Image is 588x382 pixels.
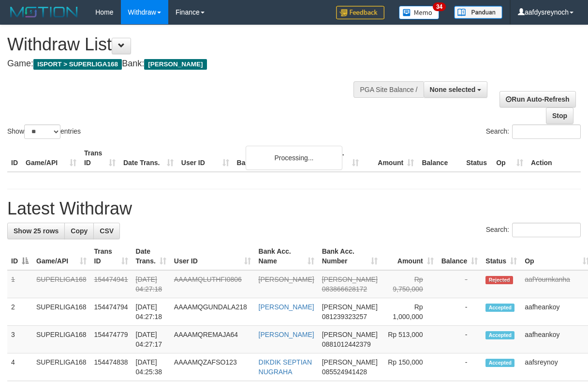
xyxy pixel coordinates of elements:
[177,144,233,172] th: User ID
[119,144,177,172] th: Date Trans.
[7,353,32,381] td: 4
[32,243,90,270] th: Game/API: activate to sort column ascending
[424,81,488,98] button: None selected
[90,353,132,381] td: 154474838
[382,353,438,381] td: Rp 150,000
[353,81,423,98] div: PGA Site Balance /
[144,59,206,70] span: [PERSON_NAME]
[500,91,575,107] a: Run Auto-Refresh
[485,304,514,312] span: Accepted
[382,298,438,326] td: Rp 1,000,000
[64,223,94,239] a: Copy
[527,144,581,172] th: Action
[322,285,367,293] span: Copy 083866628172 to clipboard
[132,353,170,381] td: [DATE] 04:25:38
[14,227,59,235] span: Show 25 rows
[259,358,312,376] a: DIKDIK SEPTIAN NUGRAHA
[438,353,482,381] td: -
[492,144,527,172] th: Op
[170,326,255,353] td: AAAAMQREMAJA64
[132,326,170,353] td: [DATE] 04:27:17
[418,144,462,172] th: Balance
[486,124,581,139] label: Search:
[22,144,80,172] th: Game/API
[32,353,90,381] td: SUPERLIGA168
[7,199,581,218] h1: Latest Withdraw
[7,35,382,54] h1: Withdraw List
[382,326,438,353] td: Rp 513,000
[7,59,382,69] h4: Game: Bank:
[438,326,482,353] td: -
[132,298,170,326] td: [DATE] 04:27:18
[7,223,65,239] a: Show 25 rows
[322,331,378,338] span: [PERSON_NAME]
[80,144,119,172] th: Trans ID
[322,368,367,376] span: Copy 085524941428 to clipboard
[363,144,418,172] th: Amount
[132,243,170,270] th: Date Trans.: activate to sort column ascending
[308,144,363,172] th: Bank Acc. Number
[90,270,132,298] td: 154474941
[7,5,81,19] img: MOTION_logo.png
[233,144,308,172] th: Bank Acc. Name
[512,124,581,139] input: Search:
[32,298,90,326] td: SUPERLIGA168
[259,303,314,311] a: [PERSON_NAME]
[132,270,170,298] td: [DATE] 04:27:18
[32,326,90,353] td: SUPERLIGA168
[512,223,581,237] input: Search:
[438,243,482,270] th: Balance: activate to sort column ascending
[485,359,514,367] span: Accepted
[546,107,573,124] a: Stop
[485,276,513,284] span: Rejected
[438,270,482,298] td: -
[90,243,132,270] th: Trans ID: activate to sort column ascending
[485,331,514,339] span: Accepted
[7,270,32,298] td: 1
[433,2,446,11] span: 34
[438,298,482,326] td: -
[71,227,88,235] span: Copy
[336,6,384,19] img: Feedback.jpg
[430,86,476,93] span: None selected
[32,270,90,298] td: SUPERLIGA168
[7,298,32,326] td: 2
[322,275,378,283] span: [PERSON_NAME]
[100,227,114,235] span: CSV
[382,243,438,270] th: Amount: activate to sort column ascending
[382,270,438,298] td: Rp 9,750,000
[399,6,440,19] img: Button%20Memo.svg
[170,270,255,298] td: AAAAMQLUTHFI0806
[90,298,132,326] td: 154474794
[170,298,255,326] td: AAAAMQGUNDALA218
[318,243,382,270] th: Bank Acc. Number: activate to sort column ascending
[24,124,60,139] select: Showentries
[486,223,581,237] label: Search:
[90,326,132,353] td: 154474779
[462,144,492,172] th: Status
[246,146,342,170] div: Processing...
[7,326,32,353] td: 3
[322,358,378,366] span: [PERSON_NAME]
[170,353,255,381] td: AAAAMQZAFSO123
[482,243,521,270] th: Status: activate to sort column ascending
[7,243,32,270] th: ID: activate to sort column descending
[93,223,120,239] a: CSV
[33,59,122,70] span: ISPORT > SUPERLIGA168
[7,144,22,172] th: ID
[454,6,502,19] img: panduan.png
[322,303,378,311] span: [PERSON_NAME]
[259,331,314,338] a: [PERSON_NAME]
[259,275,314,283] a: [PERSON_NAME]
[322,313,367,321] span: Copy 081239323257 to clipboard
[255,243,318,270] th: Bank Acc. Name: activate to sort column ascending
[170,243,255,270] th: User ID: activate to sort column ascending
[7,124,81,139] label: Show entries
[322,340,371,348] span: Copy 0881012442379 to clipboard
